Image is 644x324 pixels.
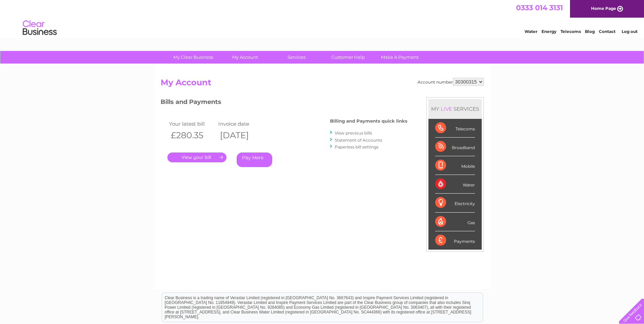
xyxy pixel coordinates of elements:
[167,119,217,128] td: Your latest bill
[237,152,272,167] a: Pay Here
[435,231,475,250] div: Payments
[560,29,581,34] a: Telecoms
[335,144,379,149] a: Paperless bill settings
[541,29,556,34] a: Energy
[372,51,428,64] a: Make A Payment
[435,119,475,138] div: Telecoms
[435,156,475,175] div: Mobile
[269,51,325,64] a: Services
[335,130,372,136] a: View previous bills
[167,152,226,162] a: .
[585,29,595,34] a: Blog
[525,29,537,34] a: Water
[161,78,484,91] h2: My Account
[217,51,273,64] a: My Account
[320,51,376,64] a: Customer Help
[418,78,484,86] div: Account number
[435,194,475,212] div: Electricity
[335,138,382,143] a: Statement of Accounts
[167,128,217,142] th: £280.35
[435,213,475,231] div: Gas
[161,97,407,109] h3: Bills and Payments
[435,138,475,156] div: Broadband
[330,119,407,124] h4: Billing and Payments quick links
[162,4,483,33] div: Clear Business is a trading name of Verastar Limited (registered in [GEOGRAPHIC_DATA] No. 3667643...
[516,3,563,12] a: 0333 014 3131
[622,29,638,34] a: Log out
[217,119,266,128] td: Invoice date
[599,29,615,34] a: Contact
[22,18,57,38] img: logo.png
[439,106,454,112] div: LIVE
[435,175,475,194] div: Water
[165,51,221,64] a: My Clear Business
[217,128,266,142] th: [DATE]
[428,99,482,119] div: MY SERVICES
